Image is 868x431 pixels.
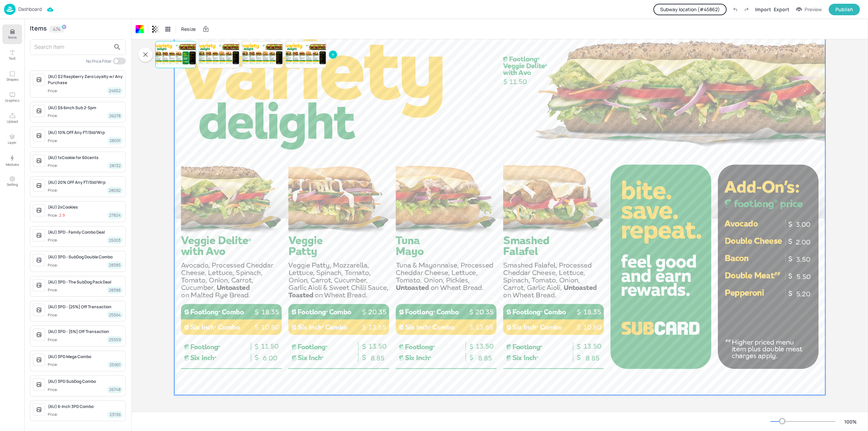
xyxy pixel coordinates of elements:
p: 10.80 [204,61,205,62]
span: 6.00 [161,63,162,64]
span: 8.85 [174,63,175,64]
div: Price: [48,113,59,119]
span: 3.50 [796,255,810,263]
div: 26748 [107,386,123,393]
div: Price: [48,362,59,368]
div: Price: [48,312,59,318]
span: 11.50 [261,342,279,350]
p: 13.65 [364,322,391,332]
div: Import [755,6,771,13]
div: (AU) 3PD Mega Combo [48,354,123,360]
button: Shapes [2,66,22,86]
div: 25003 [107,237,123,244]
p: 20.35 [471,307,498,317]
p: 20.35 [254,60,256,61]
div: 27824 [107,212,123,219]
span: 5.20 [796,290,810,298]
span: 3.00 [796,220,810,229]
div: Price: [48,138,59,144]
span: 11.50 [311,63,312,63]
span: 3.00 [194,55,195,56]
div: (AU) 3PD - The SubDog Pack Deal [48,279,123,285]
p: 20.35 [304,60,306,61]
span: 3.50 [238,57,239,58]
span: 13.50 [211,62,212,63]
span: 6.00 [204,63,205,64]
p: 474 [53,27,60,32]
p: 5.50 [790,272,817,281]
span: 3.50 [324,57,325,58]
div: (AU) 3PD - Family Combo Deal [48,229,123,235]
p: 10.80 [257,322,284,332]
div: Price: [48,188,59,193]
div: Items [30,26,47,33]
span: 11.50 [220,47,221,47]
span: 11.50 [263,47,264,47]
div: (AU) 3PD SubDog Combo [48,378,123,385]
p: 13.65 [304,61,306,62]
div: Price: [48,213,65,218]
div: Export [774,6,789,13]
div: 28388 [107,287,123,294]
p: Graphics [5,98,19,103]
p: 20.35 [364,307,391,317]
span: 2.00 [281,56,282,57]
button: Preview [792,4,826,15]
span: 8.85 [318,63,319,64]
p: 20.35 [261,60,262,61]
div: (AU) 10% OFF Any FT/Sld/Wrp [48,130,123,136]
div: 24652 [107,87,123,94]
div: Preview [805,6,822,13]
div: Price: [48,337,59,343]
button: Items [2,24,22,44]
p: 10.80 [268,61,269,62]
span: 11.50 [268,62,269,63]
div: Price: [48,287,59,293]
div: Price: [48,237,59,243]
p: 18.35 [311,60,312,61]
p: 13.65 [471,322,498,332]
span: 13.50 [181,63,182,63]
button: Text [2,45,22,65]
div: (AU) 1xCookie for 60cents [48,155,123,161]
div: (AU) 3PD - SubDog Double Combo [48,254,123,260]
p: 20.35 [174,61,176,61]
p: 2.9 [59,213,65,218]
div: Price: [48,163,59,169]
p: 13.65 [211,61,212,62]
p: 5.50 [324,58,325,59]
div: (AU) 2xCookies [48,204,123,210]
span: 2.00 [324,56,325,57]
div: (AU) 3PD - {5%} Off Transaction [48,329,123,335]
p: 18.35 [160,61,162,61]
span: 5.20 [238,59,239,60]
p: 20.35 [217,60,219,61]
p: 18.35 [579,307,606,317]
div: 100 % [842,418,859,425]
p: Upload [7,119,18,124]
span: 1.50 [324,61,325,61]
div: 23136 [107,411,123,418]
span: 5.20 [324,59,325,60]
p: Text [9,56,16,61]
span: 8.85 [167,63,169,64]
p: 18.35 [247,60,249,61]
p: 20.35 [211,60,212,61]
span: 2.00 [796,238,810,246]
div: No Price Filter [86,58,112,64]
div: 25901 [107,361,123,368]
div: 28091 [107,137,123,144]
button: Graphics [2,87,22,107]
p: Shapes [6,77,18,82]
p: 10.80 [579,322,606,332]
span: 11.50 [161,63,162,63]
div: (AU) 20% OFF Any FT/Sld/Wrp [48,179,123,185]
p: 13.65 [174,61,176,62]
p: 5.50 [237,58,239,59]
span: 8.85 [211,63,212,64]
p: 13.65 [167,61,169,62]
button: Subway location (#45862) [653,4,727,15]
span: 8.85 [231,63,232,64]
